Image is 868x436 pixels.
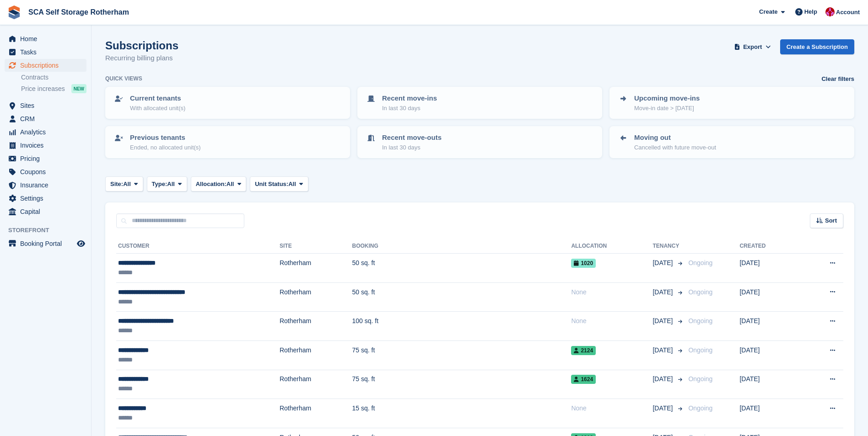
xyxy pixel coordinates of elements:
a: menu [5,139,86,152]
span: [DATE] [652,258,674,268]
span: Site: [110,180,123,189]
span: Ongoing [688,375,712,383]
span: Settings [20,192,75,205]
span: [DATE] [652,316,674,326]
span: [DATE] [652,346,674,355]
p: Move-in date > [DATE] [634,104,700,113]
p: Recent move-outs [382,133,442,143]
span: Subscriptions [20,59,75,72]
button: Site: All [105,176,143,191]
td: 50 sq. ft [352,254,571,283]
span: CRM [20,112,75,125]
span: Ongoing [688,288,712,296]
a: menu [5,192,86,205]
span: Insurance [20,179,75,191]
img: Thomas Webb [825,7,835,16]
span: Create [759,7,777,16]
span: Account [836,8,860,17]
span: 1020 [571,259,596,268]
div: None [571,404,652,413]
span: Ongoing [688,346,712,354]
td: [DATE] [739,312,799,341]
span: [DATE] [652,374,674,384]
span: Capital [20,205,75,218]
a: Recent move-ins In last 30 days [358,88,601,118]
span: All [123,180,131,189]
th: Customer [116,239,280,254]
td: [DATE] [739,254,799,283]
button: Allocation: All [191,176,247,191]
span: Ongoing [688,317,712,324]
a: menu [5,165,86,178]
td: Rotherham [280,254,352,283]
p: With allocated unit(s) [130,104,185,113]
span: Help [804,7,817,16]
td: Rotherham [280,340,352,370]
a: Current tenants With allocated unit(s) [106,88,349,118]
p: Ended, no allocated unit(s) [130,143,201,152]
a: menu [5,112,86,125]
p: Recurring billing plans [105,53,178,64]
span: Sites [20,99,75,112]
td: Rotherham [280,282,352,312]
a: menu [5,237,86,250]
a: menu [5,126,86,138]
span: [DATE] [652,287,674,297]
span: Ongoing [688,259,712,266]
th: Tenancy [652,239,685,254]
span: Booking Portal [20,237,75,250]
span: Storefront [8,226,91,235]
p: In last 30 days [382,143,442,152]
a: Upcoming move-ins Move-in date > [DATE] [610,88,853,118]
div: None [571,287,652,297]
a: menu [5,99,86,112]
p: Cancelled with future move-out [634,143,716,152]
td: 75 sq. ft [352,340,571,370]
td: Rotherham [280,370,352,399]
p: Current tenants [130,93,185,104]
div: None [571,316,652,326]
span: Price increases [21,85,65,93]
th: Created [739,239,799,254]
a: Moving out Cancelled with future move-out [610,127,853,157]
span: All [288,180,296,189]
span: 2124 [571,346,596,355]
h1: Subscriptions [105,39,178,52]
td: 50 sq. ft [352,282,571,312]
button: Unit Status: All [250,176,308,191]
a: Create a Subscription [780,39,854,54]
span: [DATE] [652,404,674,413]
div: NEW [71,84,86,93]
span: Sort [825,216,837,225]
span: Home [20,32,75,45]
td: [DATE] [739,340,799,370]
span: 1624 [571,375,596,384]
a: menu [5,152,86,165]
span: Coupons [20,165,75,178]
td: [DATE] [739,282,799,312]
button: Type: All [147,176,187,191]
th: Allocation [571,239,652,254]
button: Export [733,39,773,54]
a: Price increases NEW [21,84,86,94]
a: menu [5,205,86,218]
td: [DATE] [739,370,799,399]
p: Previous tenants [130,133,201,143]
a: Preview store [75,238,86,249]
a: Clear filters [821,74,854,84]
span: All [167,180,175,189]
a: Contracts [21,73,86,82]
span: Allocation: [196,180,226,189]
span: Invoices [20,139,75,152]
span: Type: [152,180,167,189]
a: menu [5,46,86,58]
span: Ongoing [688,404,712,412]
a: menu [5,32,86,45]
a: Recent move-outs In last 30 days [358,127,601,157]
td: 15 sq. ft [352,399,571,428]
th: Site [280,239,352,254]
a: menu [5,179,86,191]
td: 75 sq. ft [352,370,571,399]
span: All [226,180,234,189]
span: Analytics [20,126,75,138]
